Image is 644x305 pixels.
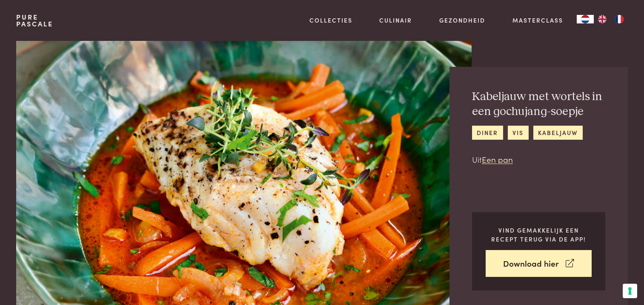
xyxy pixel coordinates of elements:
[533,126,583,140] a: kabeljauw
[379,16,412,25] a: Culinair
[486,250,592,277] a: Download hier
[611,15,628,23] a: FR
[512,16,563,25] a: Masterclass
[472,126,503,140] a: diner
[16,14,53,27] a: PurePascale
[472,89,605,119] h2: Kabeljauw met wortels in een gochujang-soepje
[577,15,594,23] a: NL
[594,15,611,23] a: EN
[486,226,592,243] p: Vind gemakkelijk een recept terug via de app!
[472,153,605,166] p: Uit
[439,16,485,25] a: Gezondheid
[577,15,628,23] aside: Language selected: Nederlands
[623,284,637,298] button: Uw voorkeuren voor toestemming voor trackingtechnologieën
[577,15,594,23] div: Language
[508,126,529,140] a: vis
[482,153,513,165] a: Een pan
[594,15,628,23] ul: Language list
[309,16,352,25] a: Collecties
